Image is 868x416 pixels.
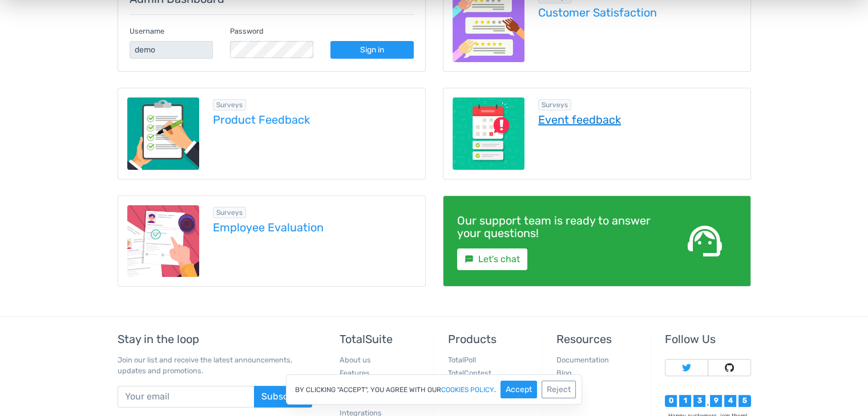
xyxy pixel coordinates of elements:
a: Blog [556,369,572,377]
img: product-feedback-1.png.webp [127,97,200,170]
button: Accept [500,381,537,398]
a: About us [340,356,371,364]
h5: Products [448,333,534,345]
h5: TotalSuite [340,333,425,345]
a: smsLet's chat [457,248,527,270]
h4: Our support team is ready to answer your questions! [457,214,656,239]
a: Customer Satisfaction [538,6,741,19]
img: Follow TotalSuite on Github [725,363,734,372]
label: Password [230,26,264,36]
a: cookies policy [441,386,494,393]
label: Username [130,26,164,36]
a: Documentation [556,356,609,364]
span: Browse all in Surveys [538,99,571,111]
a: Sign in [330,41,414,59]
a: TotalContest [448,369,491,377]
h5: Follow Us [665,333,750,345]
a: Employee Evaluation [213,221,416,234]
small: sms [465,255,474,264]
a: TotalPoll [448,356,476,364]
p: Join our list and receive the latest announcements, updates and promotions. [118,354,312,376]
img: event-feedback.png.webp [453,97,525,170]
span: support_agent [684,221,725,262]
div: By clicking "Accept", you agree with our . [286,374,582,405]
img: employee-evaluation.png.webp [127,205,200,278]
span: Browse all in Surveys [213,207,246,218]
span: Browse all in Surveys [213,99,246,111]
a: Product Feedback [213,113,416,126]
a: Event feedback [538,113,741,126]
h5: Stay in the loop [118,333,312,345]
a: Features [340,369,370,377]
h5: Resources [556,333,642,345]
img: Follow TotalSuite on Twitter [682,363,691,372]
button: Reject [542,381,576,398]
